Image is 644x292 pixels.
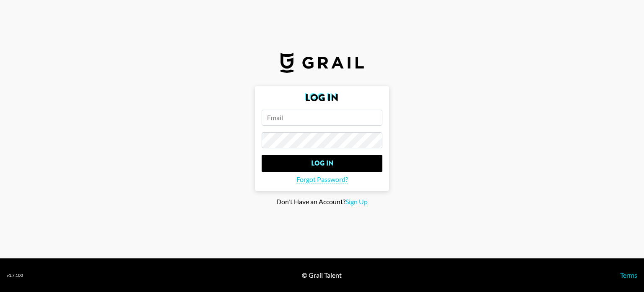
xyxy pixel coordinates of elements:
[302,271,342,279] div: © Grail Talent
[7,273,23,278] div: v 1.7.100
[296,175,348,184] span: Forgot Password?
[262,155,382,172] input: Log In
[7,197,637,206] div: Don't Have an Account?
[262,93,382,103] h2: Log In
[345,197,368,206] span: Sign Up
[262,110,382,126] input: Email
[620,271,637,279] a: Terms
[280,53,364,73] img: Grail Talent Logo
